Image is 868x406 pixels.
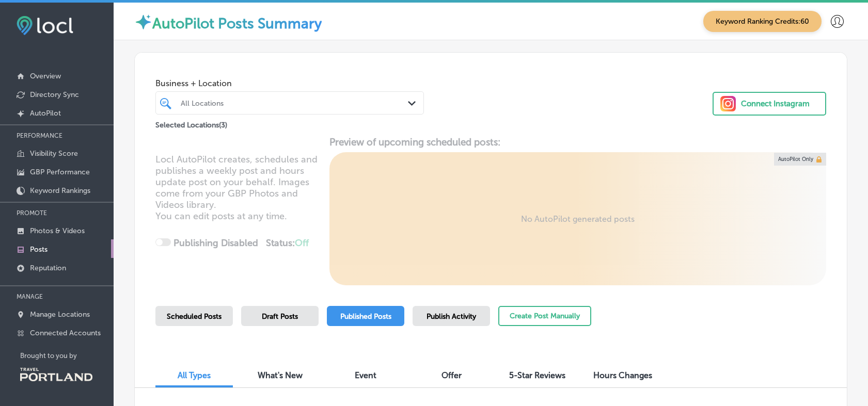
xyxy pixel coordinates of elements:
p: Selected Locations ( 3 ) [155,117,227,129]
img: autopilot-icon [134,13,152,31]
span: Published Posts [340,312,391,321]
span: Business + Location [155,78,424,88]
div: All Locations [181,99,409,107]
span: Draft Posts [262,312,298,321]
span: All Types [178,370,211,380]
p: Manage Locations [30,310,90,319]
button: Create Post Manually [498,306,591,326]
span: What's New [258,370,303,380]
p: Overview [30,72,61,80]
p: Posts [30,245,48,254]
p: Visibility Score [30,149,78,158]
span: Publish Activity [427,312,476,321]
p: Photos & Videos [30,226,85,235]
p: Keyword Rankings [30,186,90,195]
span: Scheduled Posts [167,312,222,321]
span: Hours Changes [593,370,652,380]
p: Brought to you by [20,352,114,360]
p: Reputation [30,264,66,272]
span: Event [355,370,376,380]
img: fda3e92497d09a02dc62c9cd864e3231.png [17,16,73,35]
span: 5-Star Reviews [509,370,565,380]
img: Travel Portland [20,368,92,381]
div: Connect Instagram [741,96,810,111]
p: GBP Performance [30,168,90,176]
button: Connect Instagram [713,92,826,116]
p: Connected Accounts [30,329,101,337]
label: AutoPilot Posts Summary [152,15,322,32]
span: Offer [441,370,462,380]
p: Directory Sync [30,90,79,99]
p: AutoPilot [30,109,61,118]
span: Keyword Ranking Credits: 60 [703,11,822,32]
